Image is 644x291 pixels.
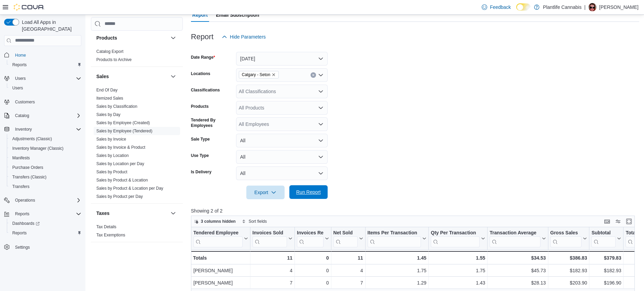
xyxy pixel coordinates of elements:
[15,113,29,118] span: Catalog
[12,146,64,151] span: Inventory Manager (Classic)
[289,185,328,199] button: Run Report
[19,19,81,32] span: Load All Apps in [GEOGRAPHIC_DATA]
[10,154,81,162] span: Manifests
[96,210,110,217] h3: Taxes
[7,182,84,191] button: Transfers
[96,177,148,183] span: Sales by Product & Location
[219,30,269,44] button: Hide Parameters
[96,104,137,109] a: Sales by Classification
[12,74,81,83] span: Users
[96,194,143,199] a: Sales by Product per Day
[12,125,35,133] button: Inventory
[193,254,248,262] div: Totals
[15,245,30,250] span: Settings
[96,96,123,101] a: Itemized Sales
[10,163,46,172] a: Purchase Orders
[10,135,81,143] span: Adjustments (Classic)
[591,230,616,247] div: Subtotal
[193,230,248,247] button: Tendered Employee
[191,169,211,175] label: Is Delivery
[191,104,209,109] label: Products
[333,266,363,275] div: 4
[96,233,125,237] a: Tax Exemptions
[96,169,127,175] span: Sales by Product
[12,62,27,68] span: Reports
[318,121,324,127] button: Open list of options
[7,83,84,93] button: Users
[431,230,485,247] button: Qty Per Transaction
[96,57,132,62] a: Products to Archive
[96,49,123,54] a: Catalog Export
[625,217,633,225] button: Enter fullscreen
[7,134,84,144] button: Adjustments (Classic)
[15,198,35,203] span: Operations
[96,232,125,238] span: Tax Exemptions
[367,266,426,275] div: 1.75
[169,34,177,42] button: Products
[318,72,324,78] button: Open list of options
[96,170,127,174] a: Sales by Product
[10,84,81,92] span: Users
[297,230,323,236] div: Invoices Ref
[191,217,238,225] button: 3 columns hidden
[297,254,329,262] div: 0
[431,254,485,262] div: 1.55
[479,0,513,14] a: Feedback
[603,217,611,225] button: Keyboard shortcuts
[12,51,81,59] span: Home
[431,279,485,287] div: 1.43
[191,207,639,214] p: Showing 2 of 2
[252,230,287,247] div: Invoices Sold
[12,98,38,106] a: Customers
[12,210,81,218] span: Reports
[12,196,81,204] span: Operations
[201,219,236,224] span: 3 columns hidden
[1,242,84,252] button: Settings
[12,230,27,236] span: Reports
[10,154,32,162] a: Manifests
[12,74,28,83] button: Users
[193,230,243,236] div: Tendered Employee
[239,217,270,225] button: Sort fields
[10,84,26,92] a: Users
[7,228,84,238] button: Reports
[96,87,118,93] span: End Of Day
[12,210,32,218] button: Reports
[12,221,40,226] span: Dashboards
[4,47,81,270] nav: Complex example
[15,211,29,217] span: Reports
[333,254,363,262] div: 11
[96,178,148,183] a: Sales by Product & Location
[10,163,81,172] span: Purchase Orders
[169,72,177,81] button: Sales
[252,230,287,236] div: Invoices Sold
[10,219,42,228] a: Dashboards
[10,144,81,152] span: Inventory Manager (Classic)
[1,125,84,134] button: Inventory
[96,186,163,191] a: Sales by Product & Location per Day
[10,173,49,181] a: Transfers (Classic)
[193,279,248,287] div: [PERSON_NAME]
[10,135,55,143] a: Adjustments (Classic)
[333,230,363,247] button: Net Sold
[333,279,363,287] div: 7
[96,161,144,166] span: Sales by Location per Day
[1,209,84,219] button: Reports
[297,279,329,287] div: 0
[599,3,639,11] p: [PERSON_NAME]
[367,254,426,262] div: 1.45
[431,266,485,275] div: 1.75
[96,57,132,62] span: Products to Archive
[96,104,137,109] span: Sales by Classification
[10,219,81,228] span: Dashboards
[367,230,426,247] button: Items Per Transaction
[550,254,587,262] div: $386.83
[12,184,29,189] span: Transfers
[490,230,540,247] div: Transaction Average
[1,97,84,107] button: Customers
[96,73,109,80] h3: Sales
[12,165,43,170] span: Purchase Orders
[15,127,32,132] span: Inventory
